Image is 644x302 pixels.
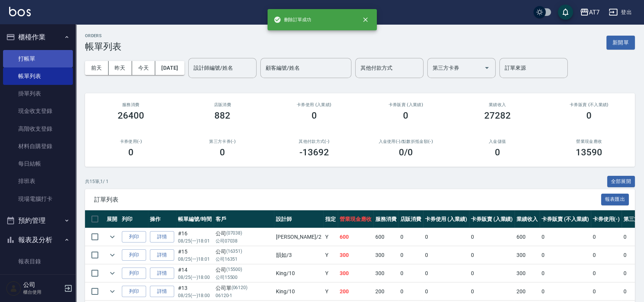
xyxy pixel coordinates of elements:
[373,283,398,300] td: 200
[469,283,515,300] td: 0
[469,228,515,246] td: 0
[150,249,174,261] a: 詳情
[9,7,31,16] img: Logo
[85,41,121,52] h3: 帳單列表
[540,283,590,300] td: 0
[176,246,214,264] td: #15
[176,264,214,282] td: #14
[176,228,214,246] td: #16
[277,102,351,107] h2: 卡券使用 (入業績)
[540,210,590,228] th: 卡券販賣 (不入業績)
[540,246,590,264] td: 0
[85,33,121,38] h2: ORDERS
[515,283,540,300] td: 200
[94,102,168,107] h3: 服務消費
[3,190,73,208] a: 現場電腦打卡
[369,102,443,107] h2: 卡券販賣 (入業績)
[178,238,212,244] p: 08/25 (一) 18:01
[3,67,73,85] a: 帳單列表
[214,210,274,228] th: 客戶
[338,283,373,300] td: 200
[216,238,272,244] p: 公司07038
[277,139,351,144] h2: 其他付款方式(-)
[150,268,174,279] a: 詳情
[274,246,323,264] td: 韻如 /3
[461,139,534,144] h2: 入金儲值
[398,228,423,246] td: 0
[122,249,146,261] button: 列印
[226,266,242,274] p: (15500)
[107,231,118,243] button: expand row
[357,11,374,28] button: close
[558,5,573,20] button: save
[373,264,398,282] td: 300
[323,228,338,246] td: Y
[216,266,272,274] div: 公司
[398,246,423,264] td: 0
[150,286,174,297] a: 詳情
[3,102,73,120] a: 現金收支登錄
[338,264,373,282] td: 300
[216,292,272,299] p: 06120-1
[214,110,230,121] h3: 882
[469,264,515,282] td: 0
[216,284,272,292] div: 公司單
[423,210,469,228] th: 卡券使用 (入業績)
[469,246,515,264] td: 0
[94,196,601,203] span: 訂單列表
[423,264,469,282] td: 0
[3,138,73,155] a: 材料自購登錄
[178,292,212,299] p: 08/25 (一) 18:00
[148,210,176,228] th: 操作
[118,110,144,121] h3: 26400
[591,264,622,282] td: 0
[122,231,146,243] button: 列印
[312,110,317,121] h3: 0
[105,210,120,228] th: 展開
[323,246,338,264] td: Y
[176,283,214,300] td: #13
[3,172,73,190] a: 排班表
[540,264,590,282] td: 0
[577,5,603,20] button: AT7
[176,210,214,228] th: 帳單編號/時間
[591,246,622,264] td: 0
[586,110,592,121] h3: 0
[576,147,602,158] h3: 13590
[231,284,248,292] p: (06120)
[373,210,398,228] th: 服務消費
[186,102,260,107] h2: 店販消費
[107,249,118,261] button: expand row
[540,228,590,246] td: 0
[216,248,272,256] div: 公司
[515,210,540,228] th: 業績收入
[495,147,500,158] h3: 0
[226,248,242,256] p: (16351)
[553,139,626,144] h2: 營業現金應收
[155,61,184,75] button: [DATE]
[515,228,540,246] td: 600
[399,147,413,158] h3: 0 /0
[423,228,469,246] td: 0
[132,61,156,75] button: 今天
[178,274,212,281] p: 08/25 (一) 18:00
[3,230,73,250] button: 報表及分析
[274,264,323,282] td: King /10
[606,39,635,46] a: 新開單
[591,283,622,300] td: 0
[23,281,62,289] h5: 公司
[589,8,600,17] div: AT7
[3,120,73,138] a: 高階收支登錄
[373,228,398,246] td: 600
[338,210,373,228] th: 營業現金應收
[369,139,443,144] h2: 入金使用(-) /點數折抵金額(-)
[403,110,408,121] h3: 0
[398,210,423,228] th: 店販消費
[107,268,118,279] button: expand row
[607,176,635,188] button: 全部展開
[299,147,329,158] h3: -13692
[601,196,629,203] a: 報表匯出
[274,210,323,228] th: 設計師
[398,264,423,282] td: 0
[186,139,260,144] h2: 第三方卡券(-)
